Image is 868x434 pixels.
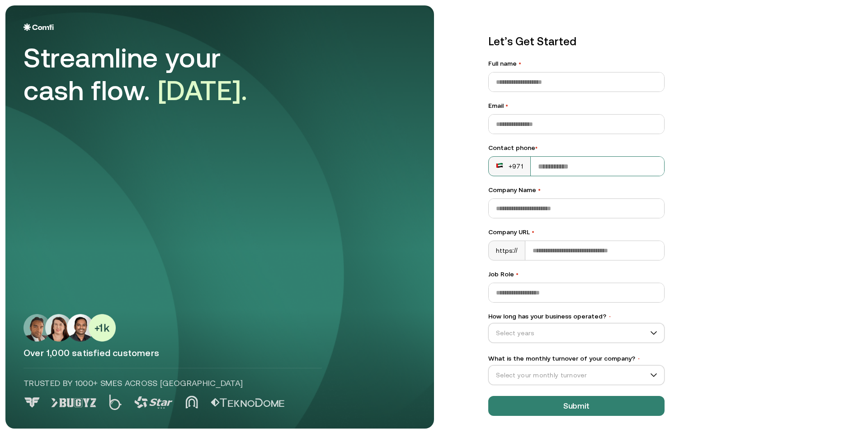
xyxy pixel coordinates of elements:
[185,395,198,409] img: Logo 4
[488,227,665,237] label: Company URL
[488,270,665,279] label: Job Role
[488,34,665,50] p: Let’s Get Started
[24,397,41,408] img: Logo 0
[489,241,525,260] div: https://
[134,396,173,409] img: Logo 3
[109,395,122,410] img: Logo 2
[488,101,665,111] label: Email
[488,312,665,321] label: How long has your business operated?
[211,398,284,407] img: Logo 5
[516,270,519,278] span: •
[637,356,641,362] span: •
[24,24,54,31] img: Logo
[535,144,538,151] span: •
[24,42,277,107] div: Streamline your cash flow.
[488,143,665,153] div: Contact phone
[51,398,96,407] img: Logo 1
[24,347,416,359] p: Over 1,000 satisfied customers
[488,185,665,195] label: Company Name
[532,228,534,236] span: •
[505,102,508,109] span: •
[496,162,523,171] div: +971
[24,377,322,389] p: Trusted by 1000+ SMEs across [GEOGRAPHIC_DATA]
[488,396,665,416] button: Submit
[538,186,541,193] span: •
[488,354,665,363] label: What is the monthly turnover of your company?
[158,75,248,106] span: [DATE].
[488,59,665,68] label: Full name
[519,60,521,67] span: •
[608,313,612,320] span: •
